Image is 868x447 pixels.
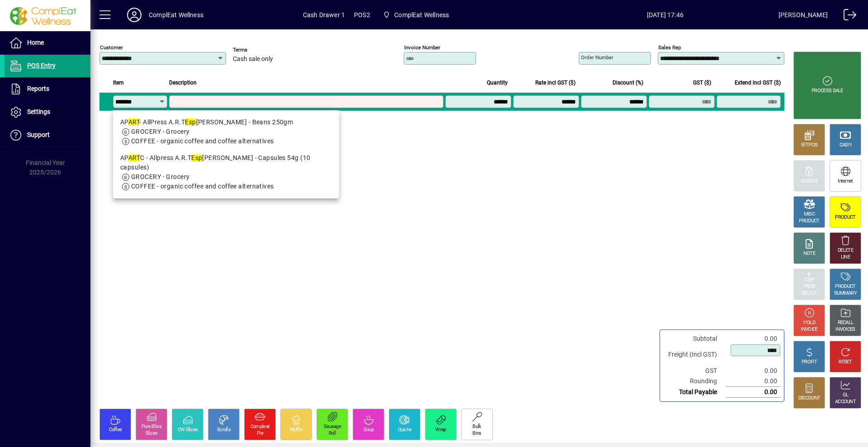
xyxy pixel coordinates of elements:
[552,8,778,22] span: [DATE] 17:46
[113,114,339,150] mat-option: APART - AllPress A.R.T Espresso - Beans 250gm
[726,387,780,398] td: 0.00
[394,8,449,22] span: ComplEat Wellness
[128,154,140,161] em: ART
[804,211,815,218] div: MISC
[5,124,90,146] a: Support
[803,283,816,290] div: PRICE
[843,392,849,399] div: GL
[803,250,815,257] div: NOTE
[113,78,124,88] span: Item
[128,118,139,126] em: ART
[27,131,50,138] span: Support
[131,128,189,135] span: GROCERY - Grocery
[131,173,189,180] span: GROCERY - Grocery
[303,8,345,22] span: Cash Drawer 1
[838,247,853,254] div: DELETE
[835,283,855,290] div: PRODUCT
[113,150,339,195] mat-option: APARTC - Allpress A.R.T Espresso - Capsules 54g (10 capsules)
[837,2,857,31] a: Logout
[613,78,643,88] span: Discount (%)
[801,142,818,149] div: EFTPOS
[149,8,203,22] div: ComplEat Wellness
[658,44,681,51] mat-label: Sales rep
[100,44,123,51] mat-label: Customer
[233,56,273,63] span: Cash sale only
[811,88,843,94] div: PROCESS SALE
[664,366,726,376] td: GST
[664,334,726,344] td: Subtotal
[835,399,856,405] div: ACCOUNT
[841,254,850,261] div: LINE
[178,427,198,433] div: CW Slices
[726,376,780,387] td: 0.00
[354,8,370,22] span: POS2
[120,153,332,172] div: AP C - Allpress A.R.T [PERSON_NAME] - Capsules 54g (10 capsules)
[233,47,287,53] span: Terms
[726,366,780,376] td: 0.00
[838,320,854,326] div: RECALL
[404,44,440,51] mat-label: Invoice number
[27,85,49,92] span: Reports
[120,7,149,23] button: Profile
[798,395,820,402] div: DISCOUNT
[664,344,726,366] td: Freight (Incl GST)
[185,118,196,126] em: Esp
[735,78,781,88] span: Extend incl GST ($)
[379,7,453,23] span: ComplEat Wellness
[146,430,158,437] div: Slices
[581,54,613,61] mat-label: Order number
[131,137,274,145] span: COFFEE - organic coffee and coffee alternatives
[799,218,819,225] div: PRODUCT
[835,214,855,221] div: PRODUCT
[693,78,711,88] span: GST ($)
[217,427,231,433] div: Scrolls
[120,118,332,127] div: AP - AllPress A.R.T [PERSON_NAME] - Beans 250gm
[142,423,161,430] div: Pure Bliss
[839,359,852,366] div: RESET
[802,290,817,297] div: SELECT
[472,423,481,430] div: Bulk
[835,326,855,333] div: INVOICES
[664,387,726,398] td: Total Payable
[27,39,44,46] span: Home
[27,108,50,115] span: Settings
[802,359,817,366] div: PROFIT
[109,427,122,433] div: Coffee
[257,430,263,437] div: Pie
[131,183,274,190] span: COFFEE - organic coffee and coffee alternatives
[803,320,815,326] div: HOLD
[778,8,828,22] div: [PERSON_NAME]
[250,423,269,430] div: Compleat
[801,326,817,333] div: INVOICE
[840,142,851,149] div: CASH
[535,78,576,88] span: Rate incl GST ($)
[5,78,90,100] a: Reports
[398,427,412,433] div: Quiche
[664,376,726,387] td: Rounding
[5,101,90,123] a: Settings
[472,430,481,437] div: Bins
[290,427,303,433] div: Muffin
[5,32,90,54] a: Home
[838,178,853,185] div: Internet
[435,427,446,433] div: Wrap
[191,154,202,161] em: Esp
[329,430,336,437] div: Roll
[27,62,56,69] span: POS Entry
[801,178,818,185] div: CHARGE
[726,334,780,344] td: 0.00
[487,78,508,88] span: Quantity
[169,78,197,88] span: Description
[363,427,373,433] div: Soup
[834,290,857,297] div: SUMMARY
[324,423,341,430] div: Sausage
